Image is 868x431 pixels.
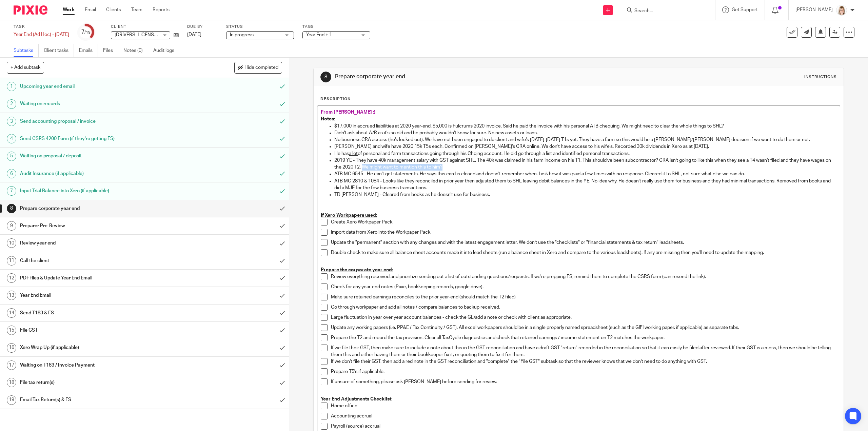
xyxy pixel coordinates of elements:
span: [DATE] [187,32,201,37]
h1: Upcoming year end email [20,81,185,92]
div: Instructions [804,74,837,80]
h1: Waiting on proposal / deposit [20,151,185,161]
a: Team [131,6,142,13]
img: Tayler%20Headshot%20Compressed%20Resized%202.jpg [836,5,847,16]
label: Tags [302,24,370,30]
div: 1 [7,82,16,91]
p: $17,000 in accrued liabilities at 2020 year-end. $5,000 is Fulcrums 2020 invoice. Said he paid th... [334,123,836,130]
div: 10 [7,238,16,248]
div: 3 [7,117,16,126]
p: Create Xero Workpaper Pack. [331,219,836,226]
u: Notes: [321,117,335,121]
h1: Waiting on records [20,99,185,109]
div: 6 [7,169,16,178]
p: Check for any year-end notes (Pixie, bookkeeping records, google drive). [331,283,836,290]
u: a lot [349,151,358,156]
h1: Audit Insurance (if applicable) [20,169,185,179]
span: From [PERSON_NAME] :) [321,110,375,115]
a: Reports [153,6,170,13]
div: 18 [7,378,16,387]
div: 16 [7,343,16,353]
p: If we file their GST, then make sure to include a note about this in the GST reconciliation and h... [331,345,836,358]
a: Emails [79,44,98,57]
div: 11 [7,256,16,266]
h1: Send accounting proposal / invoice [20,116,185,126]
h1: Email Tax Return(s) & FS [20,395,185,405]
p: ATB MC 6545 - He can't get statements. He says this card is closed and doesn't remember when. I a... [334,171,836,177]
a: Audit logs [153,44,179,57]
div: Year End (Ad Hoc) - Oct 2021 [14,31,69,38]
img: Pixie [14,5,47,15]
div: Year End (Ad Hoc) - [DATE] [14,31,69,38]
a: Work [63,6,75,13]
p: Go through workpaper and add all notes / compare balances to backup received. [331,304,836,311]
p: Make sure retained earnings reconciles to the prior year-end (should match the T2 filed) [331,294,836,300]
label: Due by [187,24,218,30]
div: 15 [7,326,16,335]
div: 19 [7,395,16,405]
p: Payroll (source) accrual [331,423,836,430]
a: Subtasks [14,44,39,57]
p: Import data from Xero into the Workpaper Pack. [331,229,836,236]
h1: File tax return(s) [20,377,185,388]
div: 5 [7,152,16,161]
a: Clients [106,6,121,13]
h1: Review year end [20,238,185,248]
u: Prepare the corporate year end: [321,268,393,272]
p: Double check to make sure all balance sheet accounts made it into lead sheets (run a balance shee... [331,249,836,256]
div: 4 [7,134,16,143]
u: If Xero Workpapers used: [321,213,377,218]
p: ATB MC 2810 & 1084 - Looks like they reconciled in prior year then adjusted them to SHL leaving d... [334,178,836,192]
p: Review everything received and prioritize sending out a list of outstanding questions/requests. I... [331,273,836,280]
div: 13 [7,291,16,300]
div: 9 [7,221,16,231]
h1: Year End Email [20,290,185,300]
span: Hide completed [244,65,278,71]
p: No business CRA access (he's locked out). We have not been engaged to do client and wife's [DATE]... [334,136,836,143]
p: Accounting accrual [331,413,836,419]
a: Files [103,44,118,57]
p: If we don't file their GST, then add a red note in the GST reconciliation and "complete" the "Fil... [331,358,836,365]
p: Large fluctuation in year over year account balances - check the GL/add a note or check with clie... [331,314,836,321]
h1: Xero Wrap Up (if applicable) [20,342,185,353]
h1: Prepare corporate year end [20,203,185,214]
div: 8 [320,72,331,82]
div: 8 [7,204,16,213]
span: Year End + 1 [306,33,332,37]
h1: Call the client [20,256,185,266]
button: Hide completed [234,62,282,73]
p: If unsure of something, please ask [PERSON_NAME] before sending for review. [331,378,836,385]
a: Client tasks [44,44,74,57]
h1: Preparer Pre-Review [20,221,185,231]
h1: Prepare corporate year end [335,73,593,80]
div: 12 [7,273,16,283]
span: Get Support [732,7,758,12]
p: Prepare the T2 and record the tax provision. Clear all TaxCycle diagnostics and check that retain... [331,334,836,341]
button: + Add subtask [7,62,44,73]
p: TD [PERSON_NAME] - Cleared from books as he doesn't use for business. [334,191,836,198]
span: In progress [230,33,254,37]
p: Description [320,96,351,102]
a: Email [85,6,96,13]
p: He has of personal and farm transactions going through his Chqing account. He did go through a li... [334,150,836,157]
p: [PERSON_NAME] [795,6,833,13]
div: 2 [7,99,16,109]
h1: Input Trial Balance into Xero (if applicable) [20,186,185,196]
strong: Year End Adjustments Checklist: [321,397,392,401]
p: Update the "permanent" section with any changes and with the latest engagement letter. We don't u... [331,239,836,246]
label: Status [226,24,294,30]
input: Search [634,8,695,14]
span: [DRIVERS_LICENSE_NUMBER] Alberta Ltd. ([PERSON_NAME]) [115,33,246,37]
p: Home office [331,403,836,409]
label: Client [111,24,179,30]
small: /19 [84,31,91,34]
div: 7 [7,186,16,196]
h1: Waiting on T183 / Invoice Payment [20,360,185,370]
p: Update any working papers (i.e. PP&E / Tax Continuity / GST). All excel workpapers should be in a... [331,324,836,331]
h1: File GST [20,325,185,335]
h1: Send T183 & FS [20,308,185,318]
p: Prepare T5's if applicable. [331,368,836,375]
p: 2019 YE - They have 40k management salary with GST against SHL. The 40k was claimed in his farm i... [334,157,836,171]
a: Notes (0) [123,44,148,57]
h1: PDF files & Update Year End Email [20,273,185,283]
